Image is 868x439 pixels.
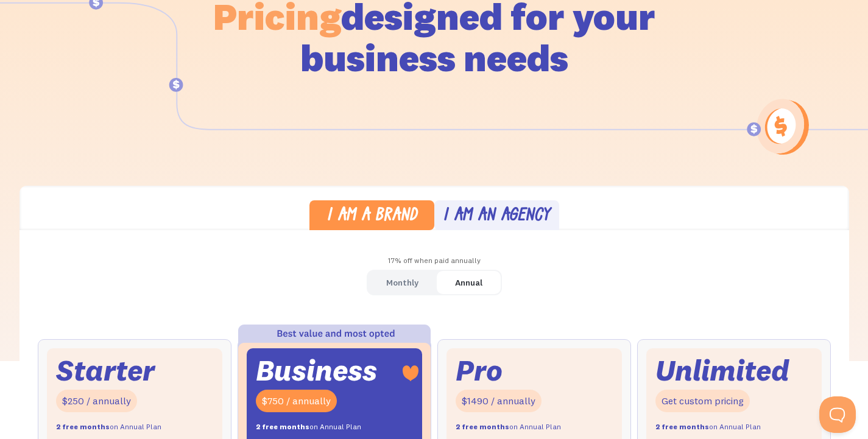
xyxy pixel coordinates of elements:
[655,418,761,436] div: on Annual Plan
[655,422,709,431] strong: 2 free months
[655,357,789,384] div: Unlimited
[456,357,503,384] div: Pro
[386,274,418,292] div: Monthly
[819,396,856,433] iframe: Toggle Customer Support
[455,274,482,292] div: Annual
[443,208,550,225] div: I am an agency
[56,357,155,384] div: Starter
[456,418,561,436] div: on Annual Plan
[326,208,417,225] div: I am a brand
[56,422,110,431] strong: 2 free months
[256,422,309,431] strong: 2 free months
[256,418,361,436] div: on Annual Plan
[56,418,161,436] div: on Annual Plan
[456,422,509,431] strong: 2 free months
[56,390,137,412] div: $250 / annually
[655,390,750,412] div: Get custom pricing
[256,390,337,412] div: $750 / annually
[256,357,377,384] div: Business
[456,390,542,412] div: $1490 / annually
[19,252,849,270] div: 17% off when paid annually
